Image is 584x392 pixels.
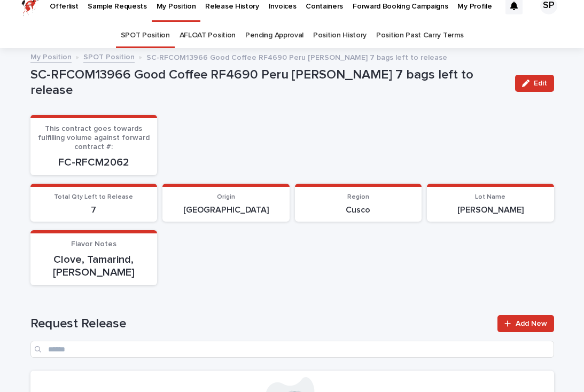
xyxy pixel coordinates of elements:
p: SC-RFCOM13966 Good Coffee RF4690 Peru [PERSON_NAME] 7 bags left to release [30,67,507,98]
a: My Position [30,50,72,62]
p: [GEOGRAPHIC_DATA] [169,205,283,215]
p: [PERSON_NAME] [433,205,548,215]
span: Flavor Notes [71,240,116,248]
span: Region [347,194,369,200]
a: Position Past Carry Terms [376,23,463,48]
p: 7 [37,205,151,215]
a: AFLOAT Position [180,23,236,48]
p: Clove, Tamarind, [PERSON_NAME] [37,253,151,279]
a: Pending Approval [245,23,303,48]
span: Edit [534,80,547,87]
a: SPOT Position [83,50,135,62]
span: Origin [217,194,235,200]
p: Cusco [301,205,416,215]
span: Add New [516,320,547,327]
button: Edit [515,75,554,92]
a: Add New [497,315,554,332]
span: Total Qty Left to Release [54,194,133,200]
input: Search [30,341,554,358]
span: Lot Name [475,194,505,200]
span: This contract goes towards fulfilling volume against forward contract #: [38,125,150,151]
a: SPOT Position [121,23,170,48]
a: Position History [313,23,367,48]
p: FC-RFCM2062 [37,156,151,169]
h1: Request Release [30,316,492,332]
p: SC-RFCOM13966 Good Coffee RF4690 Peru [PERSON_NAME] 7 bags left to release [146,51,447,62]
